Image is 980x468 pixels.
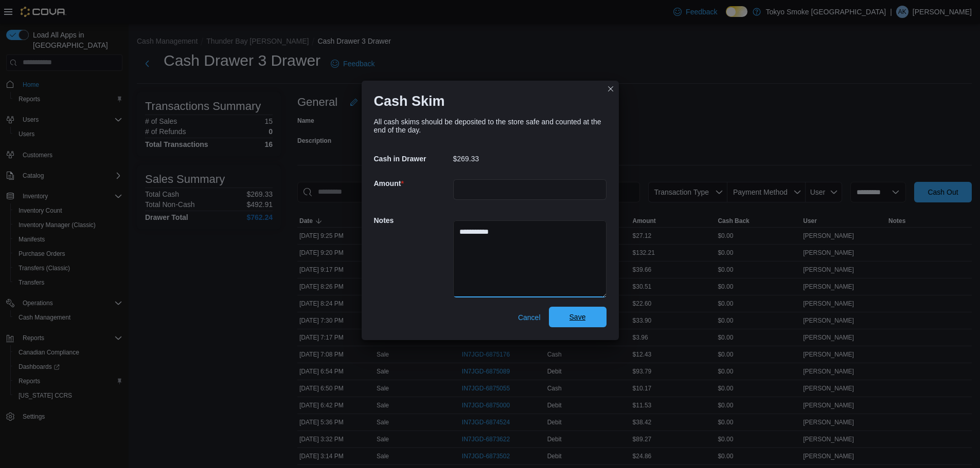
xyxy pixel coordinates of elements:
[518,312,541,323] span: Cancel
[549,307,607,327] button: Save
[374,173,451,194] h5: Amount
[604,83,617,95] button: Closes this modal window
[374,148,451,169] h5: Cash in Drawer
[374,93,445,109] h1: Cash Skim
[514,307,545,328] button: Cancel
[569,312,586,322] span: Save
[374,210,451,231] h5: Notes
[374,118,607,134] div: All cash skims should be deposited to the store safe and counted at the end of the day.
[453,155,479,163] p: $269.33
